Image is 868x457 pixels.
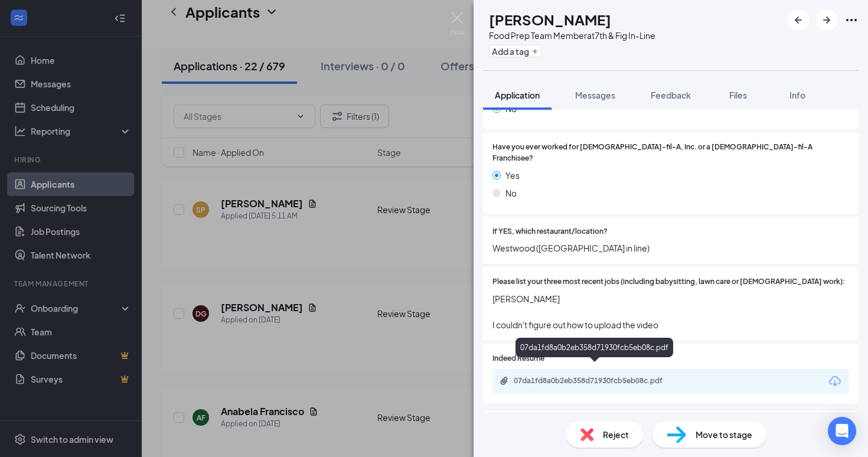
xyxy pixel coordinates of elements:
span: Westwood ([GEOGRAPHIC_DATA] in line) [492,241,849,254]
a: Paperclip07da1fd8a0b2eb358d71930fcb5eb08c.pdf [500,376,691,387]
span: Indeed Resume [492,353,544,364]
button: ArrowRight [816,9,837,31]
span: Yes [505,169,520,182]
svg: ArrowLeftNew [791,13,805,27]
span: If YES, which restaurant/location? [492,226,608,237]
svg: Paperclip [500,376,509,386]
div: 07da1fd8a0b2eb358d71930fcb5eb08c.pdf [515,338,673,357]
span: Move to stage [696,428,752,441]
div: 07da1fd8a0b2eb358d71930fcb5eb08c.pdf [514,376,679,386]
span: Application [495,90,540,100]
span: Info [789,90,805,100]
span: No [505,187,517,200]
span: Please list your three most recent jobs (including babysitting, lawn care or [DEMOGRAPHIC_DATA] w... [492,276,845,288]
span: Files [729,90,747,100]
span: Messages [575,90,615,100]
div: Food Prep Team Member at 7th & Fig In-Line [489,30,655,41]
svg: Ellipses [844,13,859,27]
svg: Plus [531,48,539,55]
span: [PERSON_NAME] I couldn't figure out how to upload the video [492,292,849,331]
button: PlusAdd a tag [489,45,541,57]
span: Feedback [651,90,691,100]
svg: Download [828,374,842,389]
button: ArrowLeftNew [788,9,809,31]
span: Reject [603,428,629,441]
div: Open Intercom Messenger [828,417,856,445]
h1: [PERSON_NAME] [489,9,611,30]
span: Have you ever worked for [DEMOGRAPHIC_DATA]-fil-A, Inc. or a [DEMOGRAPHIC_DATA]-fil-A Franchisee? [492,142,849,164]
svg: ArrowRight [820,13,834,27]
